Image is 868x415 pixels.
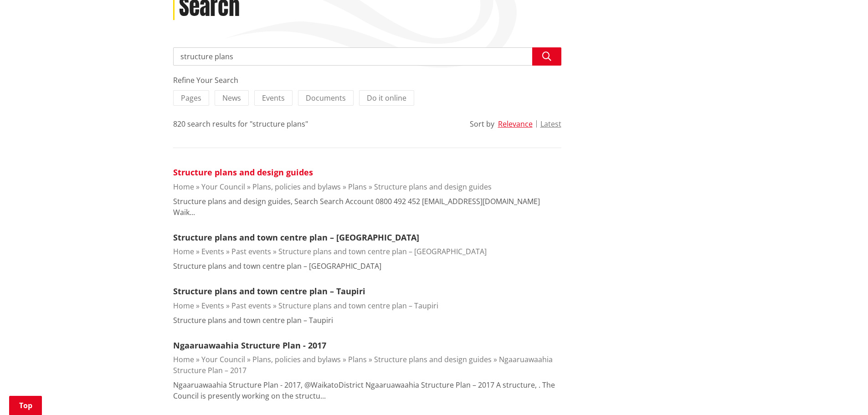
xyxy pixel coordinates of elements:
[173,118,308,129] div: 820 search results for "structure plans"
[222,93,241,103] span: News
[173,354,194,364] a: Home
[231,246,271,256] a: Past events
[9,396,42,415] a: Top
[231,301,271,311] a: Past events
[173,315,333,326] p: Structure plans and town centre plan – Taupiri
[173,286,365,297] a: Structure plans and town centre plan – Taupiri
[173,182,194,192] a: Home
[367,93,406,103] span: Do it online
[173,75,561,86] div: Refine Your Search
[278,246,487,256] a: Structure plans and town centre plan – [GEOGRAPHIC_DATA]
[173,167,313,178] a: Structure plans and design guides
[470,118,494,129] div: Sort by
[173,261,381,272] p: Structure plans and town centre plan – [GEOGRAPHIC_DATA]
[181,93,201,103] span: Pages
[348,182,367,192] a: Plans
[173,301,194,311] a: Home
[173,232,419,243] a: Structure plans and town centre plan – [GEOGRAPHIC_DATA]
[201,182,245,192] a: Your Council
[540,120,561,128] button: Latest
[252,354,341,364] a: Plans, policies and bylaws
[498,120,533,128] button: Relevance
[262,93,285,103] span: Events
[278,301,438,311] a: Structure plans and town centre plan – Taupiri
[173,379,561,401] p: Ngaaruawaahia Structure Plan - 2017, @WaikatoDistrict Ngaaruawaahia Structure Plan – 2017 A struc...
[173,246,194,256] a: Home
[826,377,859,410] iframe: Messenger Launcher
[173,354,553,375] a: Ngaaruawaahia Structure Plan – 2017
[201,246,224,256] a: Events
[173,340,326,351] a: Ngaaruawaahia Structure Plan - 2017
[306,93,346,103] span: Documents
[374,182,492,192] a: Structure plans and design guides
[201,354,245,364] a: Your Council
[348,354,367,364] a: Plans
[173,47,561,66] input: Search input
[173,196,561,218] p: Structure plans and design guides, Search Search Account 0800 492 452 [EMAIL_ADDRESS][DOMAIN_NAME...
[252,182,341,192] a: Plans, policies and bylaws
[374,354,492,364] a: Structure plans and design guides
[201,301,224,311] a: Events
